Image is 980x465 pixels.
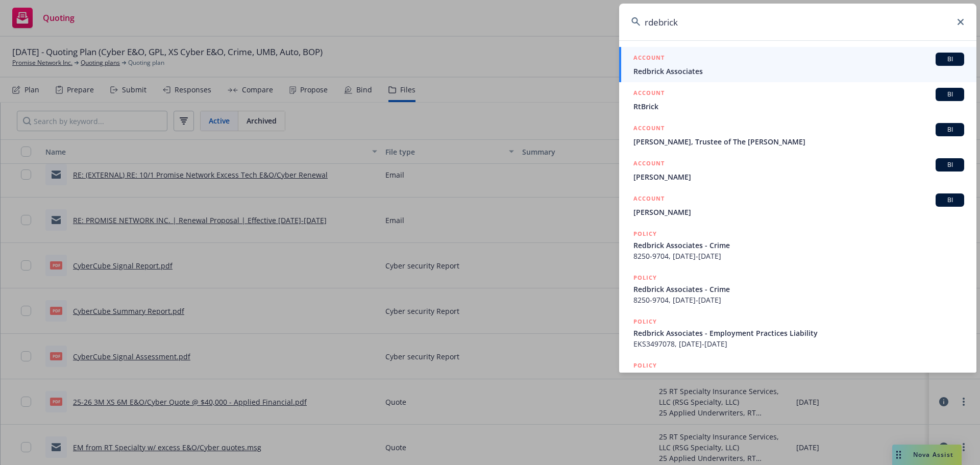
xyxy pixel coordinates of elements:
span: Redbrick Associates [633,66,964,77]
span: 8250-9704, [DATE]-[DATE] [633,251,964,261]
h5: POLICY [633,229,657,239]
a: ACCOUNTBI[PERSON_NAME], Trustee of The [PERSON_NAME] [619,117,976,153]
span: BI [940,125,960,134]
h5: ACCOUNT [633,158,665,170]
span: EKS3497078, [DATE]-[DATE] [633,338,964,349]
span: [PERSON_NAME] [633,207,964,217]
a: ACCOUNTBIRtBrick [619,82,976,117]
h5: POLICY [633,273,657,283]
span: Redbrick Associates - Crime [633,240,964,251]
span: BI [940,90,960,99]
span: BI [940,160,960,169]
span: RtBrick [633,101,964,112]
span: Redbrick Associates - Employment Practices Liability [633,372,964,382]
a: ACCOUNTBI[PERSON_NAME] [619,153,976,188]
a: POLICYRedbrick Associates - Employment Practices LiabilityEKS3497078, [DATE]-[DATE] [619,311,976,355]
a: ACCOUNTBI[PERSON_NAME] [619,188,976,223]
span: BI [940,195,960,205]
h5: ACCOUNT [633,123,665,135]
span: BI [940,55,960,64]
a: POLICYRedbrick Associates - Crime8250-9704, [DATE]-[DATE] [619,223,976,267]
h5: ACCOUNT [633,53,665,65]
h5: POLICY [633,360,657,371]
span: 8250-9704, [DATE]-[DATE] [633,295,964,305]
a: POLICYRedbrick Associates - Employment Practices Liability [619,355,976,399]
h5: POLICY [633,316,657,327]
h5: ACCOUNT [633,88,665,100]
span: [PERSON_NAME], Trustee of The [PERSON_NAME] [633,136,964,147]
a: POLICYRedbrick Associates - Crime8250-9704, [DATE]-[DATE] [619,267,976,311]
span: Redbrick Associates - Employment Practices Liability [633,328,964,338]
a: ACCOUNTBIRedbrick Associates [619,47,976,82]
span: Redbrick Associates - Crime [633,284,964,295]
span: [PERSON_NAME] [633,172,964,182]
h5: ACCOUNT [633,193,665,206]
input: Search... [619,4,976,40]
